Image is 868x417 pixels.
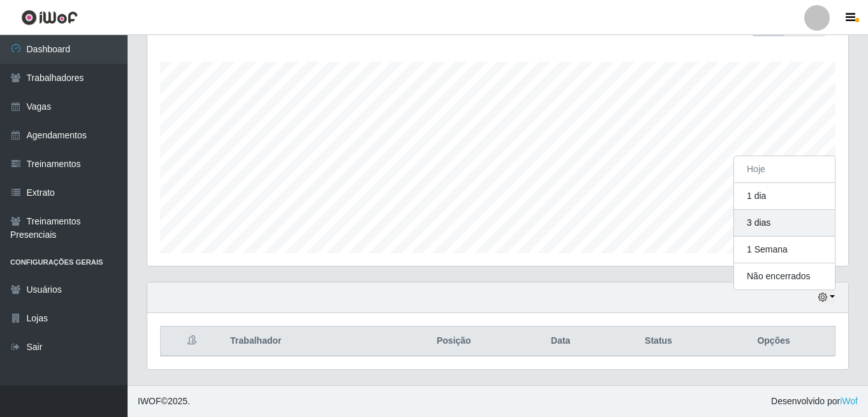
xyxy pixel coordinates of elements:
th: Status [605,326,712,356]
span: © 2025 . [138,395,190,408]
button: 1 dia [734,183,835,210]
span: Desenvolvido por [771,395,858,408]
th: Data [517,326,605,356]
th: Opções [712,326,835,356]
img: CoreUI Logo [21,10,78,26]
button: Hoje [734,156,835,183]
a: iWof [840,396,858,406]
button: 3 dias [734,210,835,237]
button: 1 Semana [734,237,835,263]
th: Posição [391,326,517,356]
span: IWOF [138,396,161,406]
button: Não encerrados [734,263,835,289]
th: Trabalhador [223,326,391,356]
